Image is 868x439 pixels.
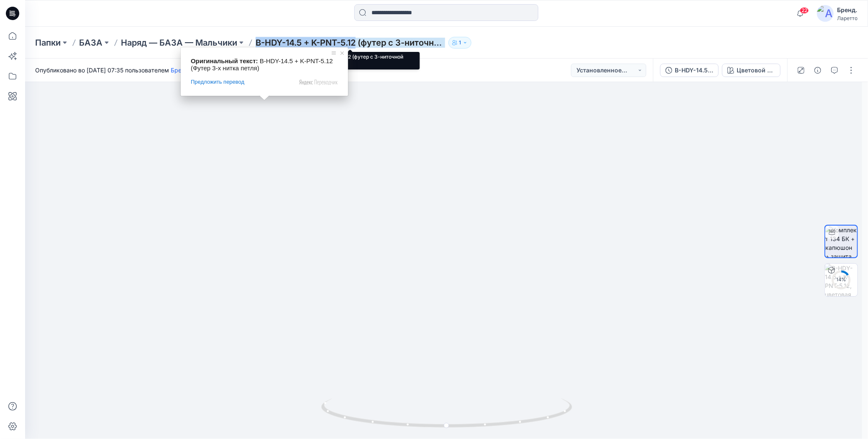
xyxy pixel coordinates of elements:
span: 22 [800,7,809,14]
a: БАЗА [79,37,102,49]
p: 1 [459,38,461,47]
div: 14 % [831,276,851,283]
ya-tr-span: Ларетто [837,15,858,21]
ya-tr-span: Наряд — БАЗА — Мальчики [121,38,237,48]
img: Комплект 134 БК + капюшон + защита [825,226,857,257]
button: B-HDY-14.5 + K-PNT-5.12 [660,64,719,77]
span: Предложить перевод [191,78,244,86]
ya-tr-span: БАЗА [79,38,102,48]
ya-tr-span: Опубликовано во [DATE] 07:35 пользователем [35,67,169,74]
img: аватар [817,5,834,22]
ya-tr-span: Бренд. [837,6,857,13]
button: 1 [448,37,471,49]
button: Цветовой путь 1 [722,64,781,77]
ya-tr-span: Цветовой путь 1 [737,67,784,74]
ya-tr-span: Папки [35,38,61,48]
a: Бренд . [171,67,192,74]
span: Оригинальный текст: [191,57,258,64]
span: B-HDY-14.5 + K-PNT-5.12 (Футер 3-х нитка петля) [191,57,335,72]
a: Папки [35,37,61,49]
a: Наряд — БАЗА — Мальчики [121,37,237,49]
button: Подробные сведения [811,64,824,77]
ya-tr-span: B-HDY-14.5 + K-PNT-5.12 (футер с 3-ниточной петлей) [256,38,478,48]
ya-tr-span: B-HDY-14.5 + K-PNT-5.12 [675,67,748,74]
img: B-HDY-14.5 + K-PNT-5.12, цветовая гамма 1 [825,264,858,296]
